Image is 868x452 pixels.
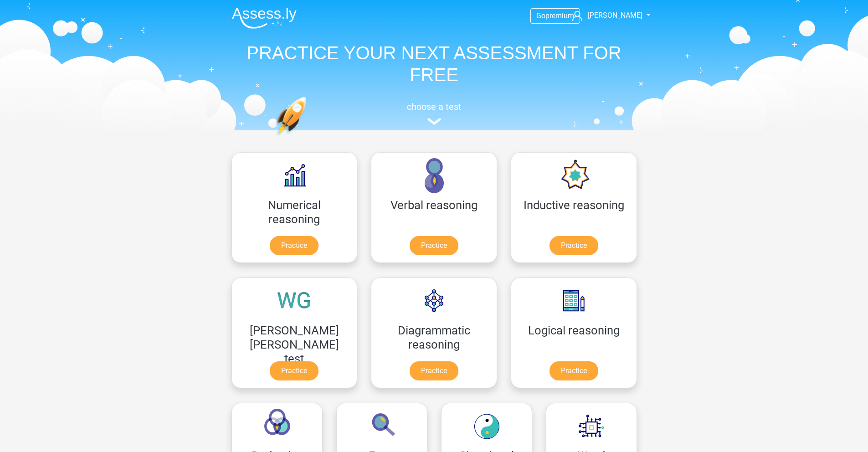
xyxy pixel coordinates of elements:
[225,101,644,112] h5: choose a test
[569,10,643,21] a: [PERSON_NAME]
[545,11,574,20] span: premium
[550,361,598,380] a: Practice
[225,42,644,86] h1: PRACTICE YOUR NEXT ASSESSMENT FOR FREE
[275,97,342,179] img: practice
[270,236,318,255] a: Practice
[270,361,318,380] a: Practice
[427,118,441,125] img: assessment
[410,361,458,380] a: Practice
[225,101,644,125] a: choose a test
[410,236,458,255] a: Practice
[536,11,545,20] span: Go
[550,236,598,255] a: Practice
[588,11,642,20] span: [PERSON_NAME]
[232,7,297,29] img: Assessly
[531,10,580,22] a: Gopremium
